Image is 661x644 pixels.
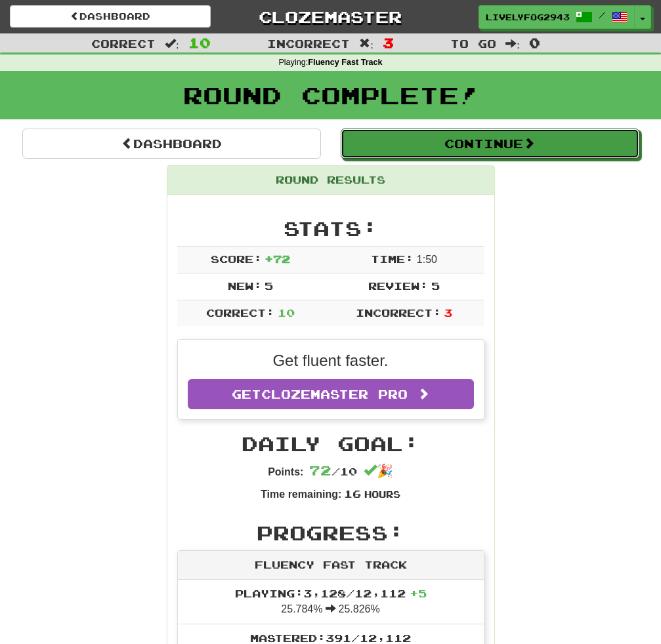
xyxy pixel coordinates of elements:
span: Review: [368,279,428,292]
span: + 5 [410,587,427,599]
strong: Fluency Fast Track [308,58,382,67]
span: : [505,38,520,49]
span: Incorrect [267,37,350,50]
small: Hours [364,489,400,500]
span: / 10 [309,465,357,477]
span: Time: [371,252,414,265]
span: Correct [91,37,156,50]
span: Correct: [206,306,274,319]
span: 5 [431,279,440,292]
li: 25.784% 25.826% [178,580,484,624]
span: New: [228,279,262,292]
span: Mastered: 391 / 12,112 [250,632,411,644]
a: Dashboard [22,129,321,159]
div: Fluency Fast Track [178,551,484,580]
span: 🎉 [364,464,393,478]
span: : [165,38,179,49]
span: 3 [444,306,452,319]
a: LivelyFog2943 / [479,5,635,29]
span: 1 : 50 [417,254,437,265]
p: Get fluent faster. [188,350,474,372]
span: : [359,38,373,49]
span: 3 [383,35,394,50]
span: Score: [211,252,262,265]
span: Incorrect: [356,306,441,319]
strong: Time remaining: [261,489,341,500]
span: Clozemaster Pro [261,387,408,401]
h2: Daily Goal: [177,433,484,454]
span: + 72 [265,252,290,265]
h1: Round Complete! [5,82,656,108]
a: Clozemaster [230,5,431,28]
span: LivelyFog2943 [486,11,570,23]
a: GetClozemaster Pro [188,379,474,409]
span: Playing: 3,128 / 12,112 [235,587,427,599]
span: 16 [344,487,361,500]
span: 5 [265,279,273,292]
span: 72 [309,462,331,478]
span: 10 [188,35,211,50]
h2: Progress: [177,522,484,544]
span: 0 [529,35,540,50]
a: Dashboard [10,5,211,28]
span: To go [450,37,496,50]
strong: Points: [268,466,303,477]
div: Round Results [167,166,494,195]
span: 10 [278,306,295,319]
button: Continue [341,129,639,159]
h2: Stats: [177,218,484,239]
span: / [599,10,605,20]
